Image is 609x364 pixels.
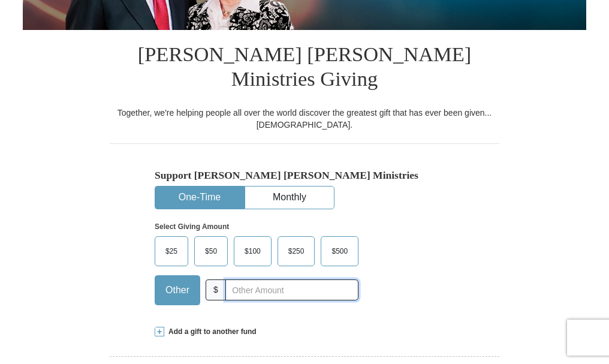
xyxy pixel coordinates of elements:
span: $100 [239,242,267,260]
div: Together, we're helping people all over the world discover the greatest gift that has ever been g... [110,107,499,131]
span: Add a gift to another fund [164,327,257,337]
button: One-Time [155,186,244,209]
span: $50 [199,242,223,260]
span: $25 [159,242,183,260]
button: Monthly [245,186,334,209]
span: $500 [325,242,354,260]
h5: Support [PERSON_NAME] [PERSON_NAME] Ministries [155,169,454,182]
h1: [PERSON_NAME] [PERSON_NAME] Ministries Giving [110,30,499,107]
strong: Select Giving Amount [155,222,229,231]
span: Other [159,281,195,299]
input: Other Amount [225,279,358,300]
span: $250 [282,242,310,260]
span: $ [206,279,226,300]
